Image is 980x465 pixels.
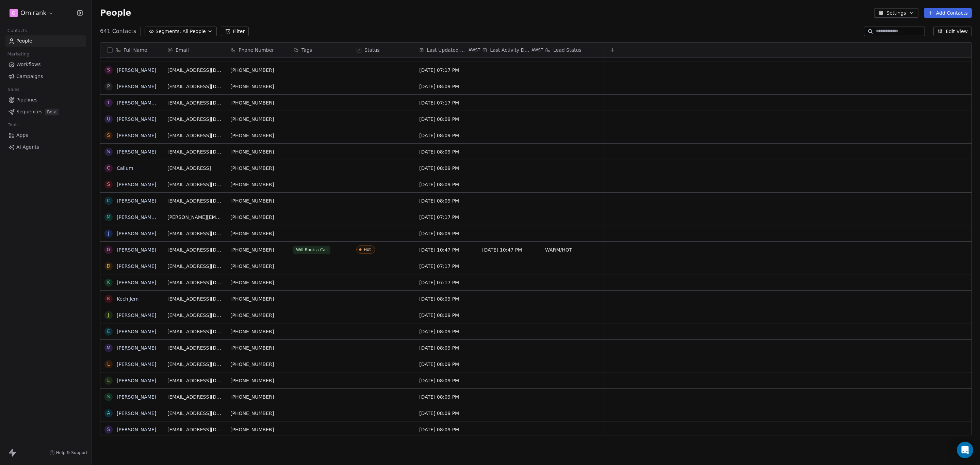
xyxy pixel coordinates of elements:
span: AWST [532,47,543,53]
a: Pipelines [5,94,86,106]
span: [PHONE_NUMBER] [230,99,285,106]
div: J [108,230,109,237]
span: Phone Number [239,47,274,53]
span: [DATE] 10:47 PM [419,246,474,253]
a: [PERSON_NAME] [117,133,156,138]
div: Status [352,43,415,57]
span: [PHONE_NUMBER] [230,148,285,155]
div: L [107,377,110,384]
span: Sales [5,84,22,95]
span: Contacts [4,26,30,36]
span: [EMAIL_ADDRESS][DOMAIN_NAME] [167,295,222,302]
span: [PHONE_NUMBER] [230,377,285,384]
span: [EMAIL_ADDRESS][DOMAIN_NAME] [167,116,222,123]
div: E [107,328,110,335]
div: Hot [364,247,371,252]
div: S [107,426,110,433]
span: AI Agents [16,144,39,151]
span: [DATE] 08:09 PM [419,312,474,319]
span: [PHONE_NUMBER] [230,426,285,433]
div: grid [100,58,163,436]
a: Apps [5,130,86,141]
span: [EMAIL_ADDRESS][DOMAIN_NAME] [167,394,222,400]
div: L [107,360,110,368]
span: [DATE] 08:09 PM [419,132,474,139]
div: Last Activity DateAWST [478,43,541,57]
span: [DATE] 08:09 PM [419,361,474,368]
button: Edit View [933,27,972,36]
span: [DATE] 08:09 PM [419,148,474,155]
span: [DATE] 07:17 PM [419,214,474,221]
a: [PERSON_NAME] [117,378,156,383]
div: grid [163,58,972,436]
span: [PHONE_NUMBER] [230,263,285,270]
span: [EMAIL_ADDRESS][DOMAIN_NAME] [167,426,222,433]
a: People [5,35,86,47]
a: [PERSON_NAME] [117,280,156,285]
a: [PERSON_NAME] [117,231,156,236]
a: [PERSON_NAME] [117,116,156,122]
span: [PHONE_NUMBER] [230,67,285,74]
span: [EMAIL_ADDRESS][DOMAIN_NAME] [167,197,222,204]
span: [EMAIL_ADDRESS][DOMAIN_NAME] [167,263,222,270]
span: People [100,8,131,18]
span: [EMAIL_ADDRESS][DOMAIN_NAME] [167,246,222,253]
div: Open Intercom Messenger [957,442,973,458]
span: Last Activity Date [490,47,530,53]
button: Settings [874,8,918,18]
span: [EMAIL_ADDRESS][DOMAIN_NAME] [167,279,222,286]
div: C [107,164,110,172]
span: [DATE] 08:09 PM [419,165,474,172]
span: Apps [16,132,28,139]
a: [PERSON_NAME] [117,67,156,73]
a: Kech Jem [117,296,139,302]
a: [PERSON_NAME] [117,312,156,318]
a: [PERSON_NAME] [117,247,156,253]
a: [PERSON_NAME] [117,149,156,155]
span: [EMAIL_ADDRESS][DOMAIN_NAME] [167,410,222,417]
a: [PERSON_NAME] [117,427,156,432]
span: [DATE] 08:09 PM [419,181,474,188]
span: [PHONE_NUMBER] [230,344,285,351]
span: [EMAIL_ADDRESS][DOMAIN_NAME] [167,99,222,106]
span: Workflows [16,61,41,68]
a: [PERSON_NAME] [117,329,156,334]
span: [DATE] 08:09 PM [419,83,474,90]
span: [PHONE_NUMBER] [230,295,285,302]
button: OOmirank [8,7,55,19]
div: S [107,393,110,400]
a: [PERSON_NAME] Kalingarajah [117,100,187,106]
span: Tools [5,120,21,130]
span: 641 Contacts [100,27,136,35]
span: [EMAIL_ADDRESS][DOMAIN_NAME] [167,67,222,74]
div: G [107,246,111,253]
span: People [16,37,32,45]
div: T [107,99,110,106]
span: [PERSON_NAME][EMAIL_ADDRESS][DOMAIN_NAME] [167,214,222,221]
span: [PHONE_NUMBER] [230,181,285,188]
span: Segments: [156,28,181,35]
span: [DATE] 08:09 PM [419,410,474,417]
span: [EMAIL_ADDRESS][DOMAIN_NAME] [167,377,222,384]
div: S [107,181,110,188]
a: Help & Support [49,450,87,455]
div: S [107,148,110,155]
span: [PHONE_NUMBER] [230,83,285,90]
div: U [107,115,110,123]
div: M [107,344,111,351]
span: [DATE] 07:17 PM [419,279,474,286]
span: Email [176,47,189,53]
a: [PERSON_NAME] [117,394,156,400]
span: [EMAIL_ADDRESS][DOMAIN_NAME] [167,83,222,90]
span: Will Book a Call [293,246,330,254]
span: [PHONE_NUMBER] [230,116,285,123]
a: Callum [117,165,133,171]
span: [PHONE_NUMBER] [230,246,285,253]
div: K [107,295,110,302]
span: [PHONE_NUMBER] [230,165,285,172]
span: Last Updated Date [427,47,467,53]
div: A [107,410,110,417]
span: [EMAIL_ADDRESS][DOMAIN_NAME] [167,344,222,351]
div: Tags [289,43,352,57]
span: [EMAIL_ADDRESS][DOMAIN_NAME] [167,361,222,368]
